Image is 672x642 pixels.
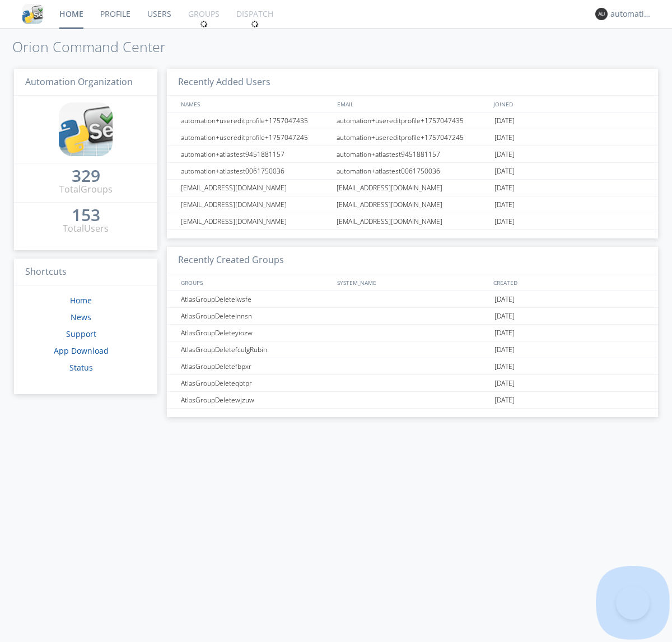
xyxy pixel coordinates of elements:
a: App Download [54,345,109,356]
span: [DATE] [494,358,515,375]
div: CREATED [491,274,647,290]
img: cddb5a64eb264b2086981ab96f4c1ba7 [22,4,43,24]
span: [DATE] [494,325,515,341]
div: SYSTEM_NAME [334,274,491,290]
div: AtlasGroupDeletefculgRubin [178,341,333,358]
span: [DATE] [494,291,515,308]
img: cddb5a64eb264b2086981ab96f4c1ba7 [59,102,113,156]
iframe: Toggle Customer Support [616,586,650,620]
a: AtlasGroupDeletefculgRubin[DATE] [167,341,658,358]
span: [DATE] [494,196,515,213]
span: Automation Organization [25,76,133,88]
a: Home [70,295,92,306]
a: AtlasGroupDeletelnnsn[DATE] [167,308,658,325]
a: AtlasGroupDeleteyiozw[DATE] [167,325,658,341]
div: automation+atlastest0061750036 [334,163,492,179]
div: automation+usereditprofile+1757047435 [178,113,333,129]
div: automation+atlastest0061750036 [178,163,333,179]
div: EMAIL [334,96,491,112]
div: JOINED [491,96,647,112]
img: spin.svg [200,20,208,28]
span: [DATE] [494,392,515,409]
span: [DATE] [494,375,515,392]
span: [DATE] [494,308,515,325]
a: 153 [72,209,100,222]
a: News [71,312,91,322]
a: automation+usereditprofile+1757047245automation+usereditprofile+1757047245[DATE] [167,129,658,146]
div: 329 [72,170,100,181]
h3: Recently Created Groups [167,247,658,274]
span: [DATE] [494,113,515,129]
span: [DATE] [494,163,515,180]
div: 153 [72,209,100,221]
h3: Recently Added Users [167,69,658,96]
div: Total Users [63,222,109,235]
div: AtlasGroupDeletewjzuw [178,392,333,408]
span: [DATE] [494,129,515,146]
a: Support [66,329,96,339]
a: Status [69,362,93,373]
div: [EMAIL_ADDRESS][DOMAIN_NAME] [334,180,492,196]
div: AtlasGroupDeleteqbtpr [178,375,333,391]
div: automation+usereditprofile+1757047245 [334,129,492,146]
div: automation+usereditprofile+1757047435 [334,113,492,129]
img: spin.svg [251,20,259,28]
a: automation+atlastest9451881157automation+atlastest9451881157[DATE] [167,146,658,163]
div: AtlasGroupDeletefbpxr [178,358,333,374]
div: NAMES [178,96,332,112]
a: automation+usereditprofile+1757047435automation+usereditprofile+1757047435[DATE] [167,113,658,129]
div: [EMAIL_ADDRESS][DOMAIN_NAME] [334,196,492,213]
a: [EMAIL_ADDRESS][DOMAIN_NAME][EMAIL_ADDRESS][DOMAIN_NAME][DATE] [167,180,658,196]
div: [EMAIL_ADDRESS][DOMAIN_NAME] [178,196,333,213]
div: [EMAIL_ADDRESS][DOMAIN_NAME] [334,213,492,229]
a: AtlasGroupDeleteqbtpr[DATE] [167,375,658,392]
div: AtlasGroupDeletelwsfe [178,291,333,307]
span: [DATE] [494,341,515,358]
span: [DATE] [494,180,515,196]
span: [DATE] [494,213,515,230]
a: [EMAIL_ADDRESS][DOMAIN_NAME][EMAIL_ADDRESS][DOMAIN_NAME][DATE] [167,196,658,213]
a: AtlasGroupDeletewjzuw[DATE] [167,392,658,409]
div: automation+atlas0004 [610,8,652,20]
span: [DATE] [494,146,515,163]
div: Total Groups [59,183,113,196]
div: [EMAIL_ADDRESS][DOMAIN_NAME] [178,213,333,229]
a: 329 [72,170,100,183]
a: AtlasGroupDeletelwsfe[DATE] [167,291,658,308]
a: AtlasGroupDeletefbpxr[DATE] [167,358,658,375]
img: 373638.png [595,8,608,20]
div: automation+atlastest9451881157 [334,146,492,162]
div: automation+usereditprofile+1757047245 [178,129,333,146]
div: GROUPS [178,274,332,290]
div: AtlasGroupDeletelnnsn [178,308,333,324]
div: automation+atlastest9451881157 [178,146,333,162]
h3: Shortcuts [14,259,157,286]
a: automation+atlastest0061750036automation+atlastest0061750036[DATE] [167,163,658,180]
a: [EMAIL_ADDRESS][DOMAIN_NAME][EMAIL_ADDRESS][DOMAIN_NAME][DATE] [167,213,658,230]
div: AtlasGroupDeleteyiozw [178,325,333,341]
div: [EMAIL_ADDRESS][DOMAIN_NAME] [178,180,333,196]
